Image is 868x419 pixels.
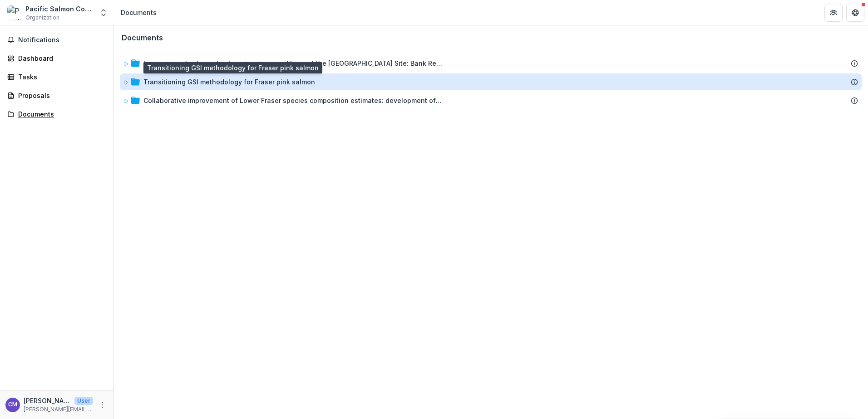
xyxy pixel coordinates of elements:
[117,6,160,19] nav: breadcrumb
[143,96,443,105] div: Collaborative improvement of Lower Fraser species composition estimates: development of models an...
[846,4,864,22] button: Get Help
[120,73,862,90] div: Transitioning GSI methodology for Fraser pink salmon
[120,92,862,109] div: Collaborative improvement of Lower Fraser species composition estimates: development of models an...
[122,34,163,42] h3: Documents
[143,58,443,68] div: Increasing robustness to changing river conditions at the [GEOGRAPHIC_DATA] Site: Bank Remediatio...
[74,397,93,405] p: User
[8,402,17,408] div: Catherine Michielsens
[143,77,315,87] div: Transitioning GSI methodology for Fraser pink salmon
[121,8,157,17] div: Documents
[18,36,106,44] span: Notifications
[7,5,22,20] img: Pacific Salmon Commission
[18,54,102,63] div: Dashboard
[18,72,102,82] div: Tasks
[4,88,109,103] a: Proposals
[4,69,109,84] a: Tasks
[25,14,59,22] span: Organization
[120,55,862,72] div: Increasing robustness to changing river conditions at the [GEOGRAPHIC_DATA] Site: Bank Remediatio...
[97,4,110,22] button: Open entity switcher
[24,396,71,405] p: [PERSON_NAME]
[18,109,102,119] div: Documents
[4,51,109,66] a: Dashboard
[25,4,94,14] div: Pacific Salmon Commission
[824,4,843,22] button: Partners
[4,107,109,122] a: Documents
[24,405,93,414] p: [PERSON_NAME][EMAIL_ADDRESS][DOMAIN_NAME]
[4,33,109,47] button: Notifications
[18,91,102,100] div: Proposals
[97,400,108,410] button: More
